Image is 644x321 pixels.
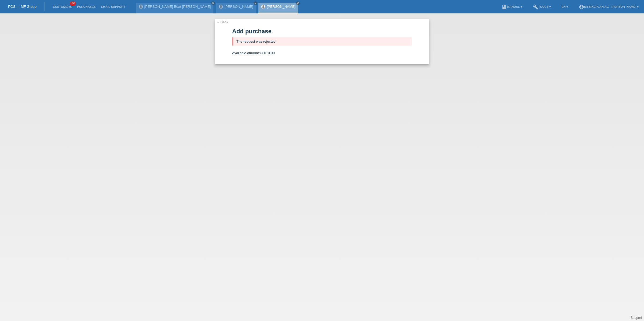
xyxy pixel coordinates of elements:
a: [PERSON_NAME] [224,5,253,9]
a: Support [631,316,642,320]
a: close [296,1,300,5]
a: Customers [50,5,74,8]
i: close [297,2,299,5]
div: The request was rejected. [232,37,412,46]
a: [PERSON_NAME] [267,5,295,9]
i: build [533,4,538,10]
i: book [502,4,507,10]
a: ← Back [216,20,228,24]
span: CHF 0.00 [260,51,275,55]
div: Available amount: [232,51,412,55]
i: close [254,2,257,5]
a: Email Support [98,5,128,8]
a: account_circleMybikeplan AG - [PERSON_NAME] ▾ [576,5,641,8]
a: close [254,1,257,5]
a: EN ▾ [559,5,571,8]
a: buildTools ▾ [530,5,554,8]
a: bookManual ▾ [499,5,525,8]
a: close [211,1,215,5]
a: [PERSON_NAME] Beat [PERSON_NAME] [144,5,211,9]
i: close [212,2,214,5]
a: POS — MF Group [8,5,36,9]
i: account_circle [579,4,584,10]
span: 100 [70,1,76,6]
a: Purchases [74,5,98,8]
h1: Add purchase [232,28,412,35]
